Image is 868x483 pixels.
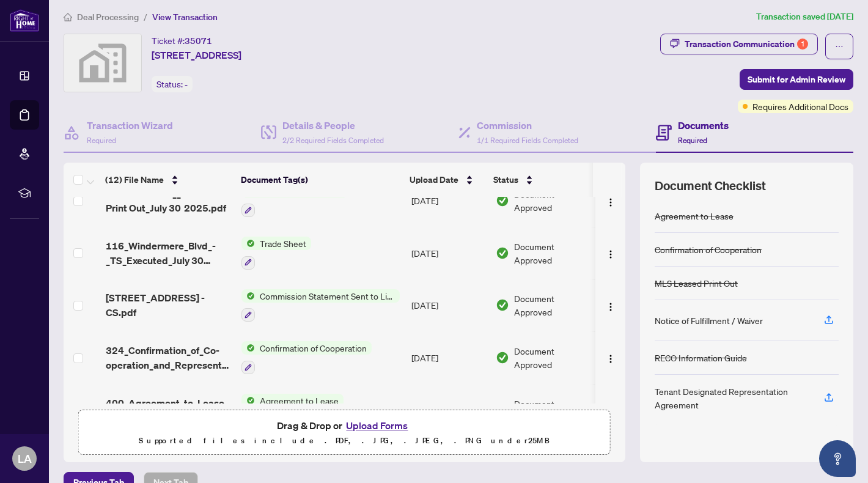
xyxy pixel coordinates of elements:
[685,34,808,54] div: Transaction Communication
[406,279,490,332] td: [DATE]
[740,69,853,90] button: Submit for Admin Review
[241,394,255,407] img: Status Icon
[678,118,729,133] h4: Documents
[496,298,509,312] img: Document Status
[606,249,616,259] img: Logo
[282,118,384,133] h4: Details & People
[496,351,509,364] img: Document Status
[106,396,232,425] span: 400_Agreement_to_Lease_-_Residential_-_PropTx-[PERSON_NAME].pdf
[144,10,147,24] li: /
[255,394,344,407] span: Agreement to Lease
[410,173,458,186] span: Upload Date
[601,400,620,420] button: Logo
[86,433,603,448] p: Supported files include .PDF, .JPG, .JPEG, .PNG under 25 MB
[496,194,509,207] img: Document Status
[342,418,411,433] button: Upload Forms
[752,100,848,113] span: Requires Additional Docs
[606,302,616,312] img: Logo
[496,404,509,417] img: Document Status
[241,184,348,217] button: Status IconMLS Leased Print Out
[100,163,235,197] th: (12) File Name
[241,341,255,355] img: Status Icon
[106,290,232,320] span: [STREET_ADDRESS] - CS.pdf
[255,341,372,355] span: Confirmation of Cooperation
[660,34,818,54] button: Transaction Communication1
[514,240,591,267] span: Document Approved
[18,450,32,467] span: LA
[655,209,734,223] div: Agreement to Lease
[282,136,384,145] span: 2/2 Required Fields Completed
[655,385,809,411] div: Tenant Designated Representation Agreement
[10,9,39,32] img: logo
[241,237,255,250] img: Status Icon
[493,173,518,186] span: Status
[477,136,578,145] span: 1/1 Required Fields Completed
[77,12,139,23] span: Deal Processing
[87,118,173,133] h4: Transaction Wizard
[655,177,766,194] span: Document Checklist
[655,351,747,364] div: RECO Information Guide
[152,48,241,62] span: [STREET_ADDRESS]
[406,384,490,437] td: [DATE]
[601,348,620,367] button: Logo
[241,237,311,270] button: Status IconTrade Sheet
[655,276,738,290] div: MLS Leased Print Out
[514,344,591,371] span: Document Approved
[748,70,845,89] span: Submit for Admin Review
[241,341,372,374] button: Status IconConfirmation of Cooperation
[488,163,593,197] th: Status
[756,10,853,24] article: Transaction saved [DATE]
[152,76,193,92] div: Status:
[514,397,591,424] span: Document Approved
[241,394,344,427] button: Status IconAgreement to Lease
[79,410,610,455] span: Drag & Drop orUpload FormsSupported files include .PDF, .JPG, .JPEG, .PNG under25MB
[106,186,232,215] span: 116 Windmere__MLS Lease Print Out_July 30 2025.pdf
[477,118,578,133] h4: Commission
[64,34,141,92] img: svg%3e
[496,246,509,260] img: Document Status
[241,289,400,322] button: Status IconCommission Statement Sent to Listing Brokerage
[106,238,232,268] span: 116_Windermere_Blvd_-_TS_Executed_July 30 2025.pdf
[514,292,591,319] span: Document Approved
[406,174,490,227] td: [DATE]
[655,243,762,256] div: Confirmation of Cooperation
[678,136,707,145] span: Required
[277,418,411,433] span: Drag & Drop or
[185,79,188,90] span: -
[64,13,72,21] span: home
[514,187,591,214] span: Document Approved
[185,35,212,46] span: 35071
[835,42,844,51] span: ellipsis
[241,289,255,303] img: Status Icon
[601,295,620,315] button: Logo
[797,39,808,50] div: 1
[152,12,218,23] span: View Transaction
[601,191,620,210] button: Logo
[105,173,164,186] span: (12) File Name
[406,331,490,384] td: [DATE]
[152,34,212,48] div: Ticket #:
[255,237,311,250] span: Trade Sheet
[601,243,620,263] button: Logo
[255,289,400,303] span: Commission Statement Sent to Listing Brokerage
[606,197,616,207] img: Logo
[236,163,405,197] th: Document Tag(s)
[406,227,490,279] td: [DATE]
[655,314,763,327] div: Notice of Fulfillment / Waiver
[87,136,116,145] span: Required
[606,354,616,364] img: Logo
[819,440,856,477] button: Open asap
[405,163,488,197] th: Upload Date
[106,343,232,372] span: 324_Confirmation_of_Co-operation_and_Representation_-_Tenant_Landlord_-_PropTx-[PERSON_NAME].pdf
